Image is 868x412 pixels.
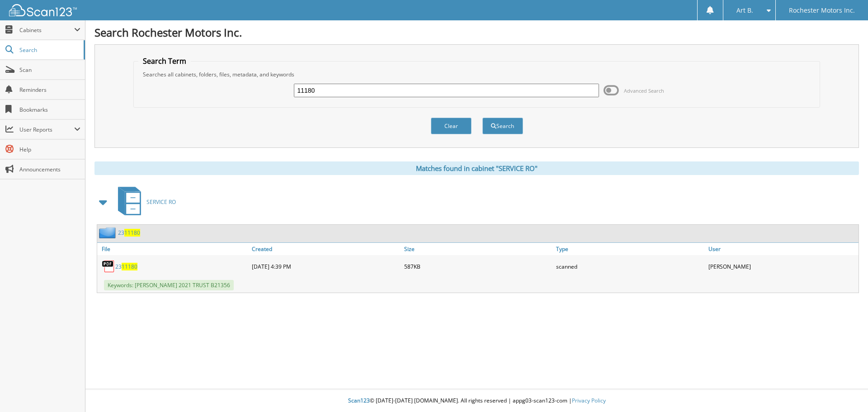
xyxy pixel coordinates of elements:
[19,86,80,94] span: Reminders
[706,257,859,275] div: [PERSON_NAME]
[138,71,816,78] div: Searches all cabinets, folders, files, metadata, and keywords
[250,243,402,255] a: Created
[554,257,706,275] div: scanned
[19,126,74,133] span: User Reports
[99,227,118,238] img: folder2.png
[19,146,80,153] span: Help
[823,369,868,412] iframe: Chat Widget
[19,26,74,34] span: Cabinets
[97,243,250,255] a: File
[482,118,523,134] button: Search
[402,243,554,255] a: Size
[348,397,370,404] span: Scan123
[146,198,176,206] span: SERVICE RO
[572,397,606,404] a: Privacy Policy
[19,166,80,173] span: Announcements
[113,184,176,220] a: SERVICE RO
[9,4,77,16] img: scan123-logo-white.svg
[431,118,472,134] button: Clear
[250,257,402,275] div: [DATE] 4:39 PM
[122,263,137,270] span: 11180
[789,8,855,13] span: Rochester Motors Inc.
[706,243,859,255] a: User
[94,25,859,40] h1: Search Rochester Motors Inc.
[85,390,868,412] div: © [DATE]-[DATE] [DOMAIN_NAME]. All rights reserved | appg03-scan123-com |
[624,87,664,94] span: Advanced Search
[118,229,140,237] a: 2311180
[19,106,80,114] span: Bookmarks
[94,161,859,175] div: Matches found in cabinet "SERVICE RO"
[19,46,79,54] span: Search
[104,280,234,290] span: Keywords: [PERSON_NAME] 2021 TRUST B21356
[554,243,706,255] a: Type
[402,257,554,275] div: 587KB
[736,8,753,13] span: Art B.
[124,229,140,237] span: 11180
[115,263,137,270] a: 2311180
[102,260,115,273] img: PDF.png
[138,56,191,66] legend: Search Term
[19,66,80,74] span: Scan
